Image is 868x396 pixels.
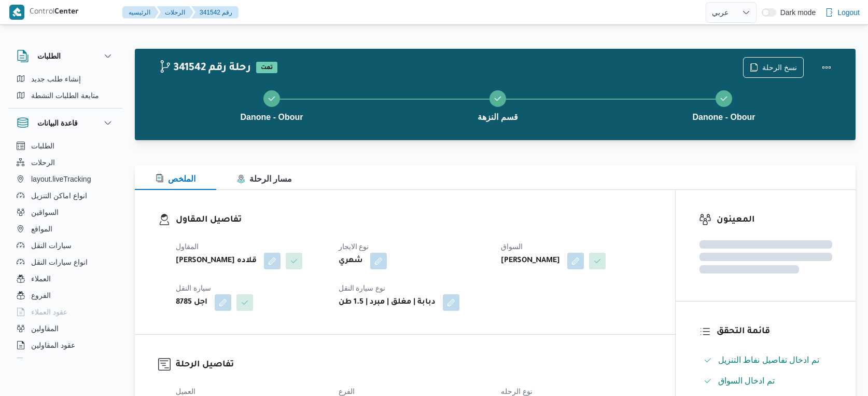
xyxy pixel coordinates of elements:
[241,111,303,124] span: Danone - Obour
[176,358,652,372] h3: تفاصيل الرحلة
[501,387,533,395] span: نوع الرحله
[478,111,517,124] span: قسم النزهة
[720,94,728,103] svg: Step 3 is complete
[176,296,207,309] b: اجل 8785
[31,140,54,152] span: الطلبات
[693,111,755,124] span: Danone - Obour
[12,287,118,304] button: الفروع
[176,213,652,227] h3: تفاصيل المقاول
[12,204,118,221] button: السواقين
[718,354,819,366] span: تم ادخال تفاصيل نفاط التنزيل
[821,2,864,23] button: Logout
[718,356,819,364] span: تم ادخال تفاصيل نفاط التنزيل
[157,6,193,19] button: الرحلات
[176,255,257,267] b: [PERSON_NAME] قلاده
[717,325,832,339] h3: قائمة التحقق
[12,353,118,370] button: اجهزة التليفون
[17,117,114,129] button: قاعدة البيانات
[31,173,91,185] span: layout.liveTracking
[268,94,276,103] svg: Step 1 is complete
[12,320,118,337] button: المقاولين
[837,6,860,19] span: Logout
[261,65,273,71] b: تمت
[191,6,239,19] button: 341542 رقم
[17,50,114,62] button: الطلبات
[339,284,386,292] span: نوع سيارة النقل
[12,337,118,353] button: عقود المقاولين
[37,117,78,129] h3: قاعدة البيانات
[743,57,804,78] button: نسخ الرحلة
[501,255,560,267] b: [PERSON_NAME]
[176,242,199,251] span: المقاول
[12,270,118,287] button: العملاء
[699,352,832,368] button: تم ادخال تفاصيل نفاط التنزيل
[339,296,436,309] b: دبابة | مغلق | مبرد | 1.5 طن
[12,187,118,204] button: انواع اماكن التنزيل
[12,221,118,237] button: المواقع
[385,78,611,132] button: قسم النزهة
[159,78,385,132] button: Danone - Obour
[54,8,79,17] b: Center
[12,254,118,270] button: انواع سيارات النقل
[31,289,51,302] span: الفروع
[816,57,837,78] button: Actions
[31,89,99,102] span: متابعة الطلبات النشطة
[31,239,72,252] span: سيارات النقل
[339,255,363,267] b: شهري
[8,71,122,108] div: الطلبات
[8,138,122,362] div: قاعدة البيانات
[717,213,832,227] h3: المعينون
[12,71,118,87] button: إنشاء طلب جديد
[31,339,75,351] span: عقود المقاولين
[501,242,523,251] span: السواق
[31,306,67,318] span: عقود العملاء
[611,78,837,132] button: Danone - Obour
[762,61,797,74] span: نسخ الرحلة
[776,8,816,17] span: Dark mode
[31,206,59,219] span: السواقين
[339,387,355,395] span: الفرع
[12,171,118,187] button: layout.liveTracking
[31,256,88,268] span: انواع سيارات النقل
[176,284,211,292] span: سيارة النقل
[12,154,118,171] button: الرحلات
[156,174,195,183] span: الملخص
[718,375,775,387] span: تم ادخال السواق
[12,237,118,254] button: سيارات النقل
[339,242,369,251] span: نوع الايجار
[12,138,118,154] button: الطلبات
[256,62,277,73] span: تمت
[9,5,24,20] img: X8yXhbKr1z7QwAAAABJRU5ErkJggg==
[699,373,832,389] button: تم ادخال السواق
[31,356,74,368] span: اجهزة التليفون
[159,62,251,75] h2: 341542 رحلة رقم
[31,156,55,169] span: الرحلات
[237,174,292,183] span: مسار الرحلة
[12,87,118,104] button: متابعة الطلبات النشطة
[718,376,775,385] span: تم ادخال السواق
[12,304,118,320] button: عقود العملاء
[31,189,87,202] span: انواع اماكن التنزيل
[37,50,61,62] h3: الطلبات
[31,223,52,235] span: المواقع
[176,387,195,395] span: العميل
[31,272,51,285] span: العملاء
[31,322,59,335] span: المقاولين
[31,73,81,85] span: إنشاء طلب جديد
[122,6,159,19] button: الرئيسيه
[494,94,502,103] svg: Step 2 is complete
